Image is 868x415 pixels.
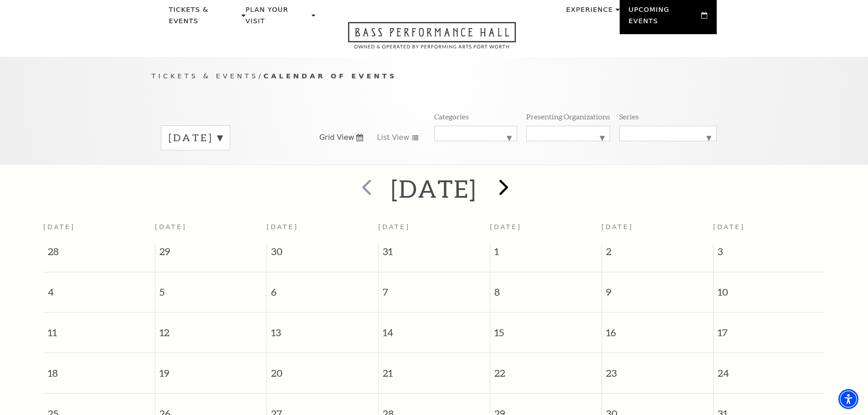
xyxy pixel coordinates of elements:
span: 11 [43,313,155,344]
span: [DATE] [43,223,75,231]
span: 1 [490,245,601,263]
span: Calendar of Events [263,72,397,80]
span: 23 [602,353,713,384]
span: 14 [379,313,490,344]
span: 17 [714,313,825,344]
a: Open this option [315,22,549,57]
span: 7 [379,272,490,304]
span: 4 [43,272,155,304]
span: 28 [43,245,155,263]
span: 24 [714,353,825,384]
button: prev [349,173,382,205]
span: 10 [714,272,825,304]
p: Experience [566,4,613,20]
span: 9 [602,272,713,304]
label: [DATE] [169,131,222,145]
button: next [486,173,519,205]
span: 12 [155,313,267,344]
span: 31 [379,245,490,263]
span: 16 [602,313,713,344]
span: 5 [155,272,267,304]
p: Plan Your Visit [246,4,309,32]
span: [DATE] [601,223,633,231]
h2: [DATE] [391,174,477,203]
span: List View [377,133,409,143]
p: Series [619,112,639,121]
p: / [152,71,717,82]
span: 21 [379,353,490,384]
span: 18 [43,353,155,384]
div: Accessibility Menu [838,389,858,409]
span: 22 [490,353,601,384]
span: [DATE] [713,223,745,231]
span: 6 [267,272,378,304]
span: [DATE] [267,223,298,231]
span: 15 [490,313,601,344]
span: 13 [267,313,378,344]
span: [DATE] [155,223,187,231]
span: 19 [155,353,267,384]
span: 3 [714,245,825,263]
span: 29 [155,245,267,263]
span: 8 [490,272,601,304]
span: 20 [267,353,378,384]
p: Presenting Organizations [526,112,610,121]
p: Upcoming Events [629,4,699,32]
p: Categories [434,112,469,121]
p: Tickets & Events [169,4,240,32]
span: Grid View [319,133,354,143]
span: [DATE] [490,223,522,231]
span: 2 [602,245,713,263]
span: 30 [267,245,378,263]
span: [DATE] [378,223,410,231]
span: Tickets & Events [152,72,259,80]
